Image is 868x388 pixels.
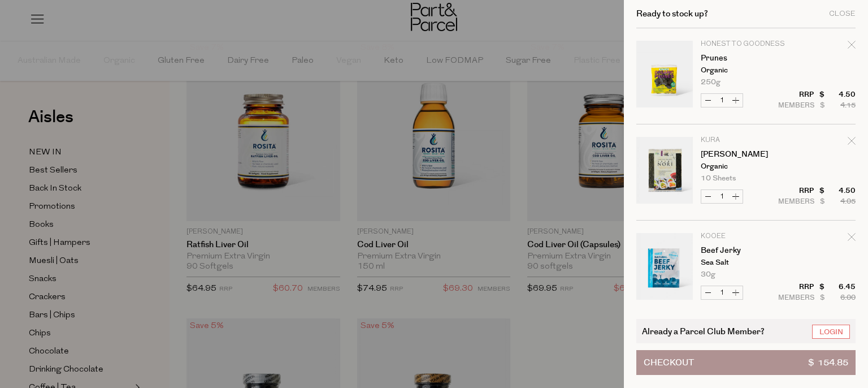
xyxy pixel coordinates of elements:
[812,325,850,339] a: Login
[701,259,788,266] p: Sea Salt
[848,39,856,54] div: Remove Prunes
[848,135,856,150] div: Remove Sushi Nori
[829,10,856,18] div: Close
[701,137,788,144] p: Kura
[701,79,721,86] span: 250g
[715,286,729,299] input: QTY Beef Jerky
[701,175,736,182] span: 10 Sheets
[701,67,788,74] p: Organic
[808,351,848,374] span: $ 154.85
[715,94,729,107] input: QTY Prunes
[644,351,694,374] span: Checkout
[701,247,788,255] a: Beef Jerky
[701,271,715,278] span: 30g
[636,10,708,18] h2: Ready to stock up?
[701,233,788,240] p: KOOEE
[701,41,788,48] p: Honest to Goodness
[715,190,729,203] input: QTY Sushi Nori
[642,325,765,338] span: Already a Parcel Club Member?
[701,163,788,170] p: Organic
[636,350,856,375] button: Checkout$ 154.85
[701,150,788,158] a: [PERSON_NAME]
[701,54,788,62] a: Prunes
[848,231,856,247] div: Remove Beef Jerky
